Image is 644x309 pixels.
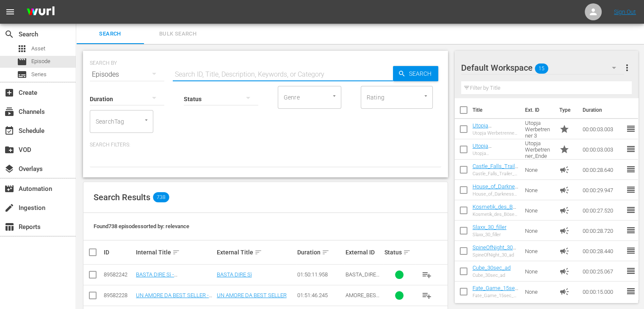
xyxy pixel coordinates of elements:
[136,247,214,257] div: Internal Title
[473,212,518,217] div: Kosmetik_des_Bösen_30_ad
[625,246,636,256] span: reorder
[4,164,14,174] span: Overlays
[522,261,556,281] td: None
[94,223,189,229] span: Found 738 episodes sorted by: relevance
[559,165,569,175] span: Ad
[522,221,556,241] td: None
[4,126,14,136] span: Schedule
[17,57,27,67] span: Episode
[153,192,169,202] span: 738
[473,252,518,258] div: SpineOfNight_30_ad
[559,226,569,236] span: Ad
[473,151,518,156] div: Utopja Werbetrenner_Ende
[31,70,47,79] span: Series
[622,63,632,73] span: more_vert
[522,200,556,221] td: None
[345,249,381,256] div: External ID
[172,248,180,256] span: sort
[473,244,518,257] a: SpineOfNight_30_ad
[473,204,516,216] a: Kosmetik_des_Bösen_30_ad
[522,281,556,302] td: None
[559,266,569,276] span: Ad
[625,164,636,174] span: reorder
[4,88,14,98] span: Create
[422,270,432,280] span: playlist_add
[473,285,518,298] a: Fate_Game_15sec_ad
[322,248,329,256] span: sort
[90,141,441,149] p: Search Filters:
[297,271,343,278] div: 01:50:11.958
[406,66,438,81] span: Search
[217,292,287,298] a: UN AMORE DA BEST SELLER
[4,203,14,213] span: Ingestion
[461,56,625,80] div: Default Workspace
[579,200,625,221] td: 00:00:27.520
[473,130,518,136] div: Utopja Werbetrenner 3
[330,92,338,100] button: Open
[4,222,14,232] span: Reports
[579,139,625,160] td: 00:00:03.003
[579,160,625,180] td: 00:00:28.640
[579,241,625,261] td: 00:00:28.440
[625,144,636,154] span: reorder
[473,293,518,298] div: Fate_Game_15sec_ad
[104,292,133,298] div: 89582228
[31,57,50,66] span: Episode
[579,221,625,241] td: 00:00:28.720
[4,145,14,155] span: VOD
[297,292,343,298] div: 01:51:46.245
[522,180,556,200] td: None
[422,290,432,301] span: playlist_add
[149,29,207,39] span: Bulk Search
[522,241,556,261] td: None
[31,44,45,53] span: Asset
[17,44,27,54] span: Asset
[104,249,133,256] div: ID
[20,2,61,22] img: ans4CAIJ8jUAAAAAAAAAAAAAAAAAAAAAAAAgQb4GAAAAAAAAAAAAAAAAAAAAAAAAJMjXAAAAAAAAAAAAAAAAAAAAAAAAgAT5G...
[622,58,632,78] button: more_vert
[104,271,133,278] div: 89582242
[17,69,27,80] span: Series
[559,287,569,297] span: Ad
[345,271,381,290] span: BASTA_DIRE_SI_IT_NEW_VERSION
[142,116,150,124] button: Open
[522,119,556,139] td: Utopja Werbetrenner 3
[579,261,625,281] td: 00:00:25.067
[625,124,636,134] span: reorder
[90,63,164,86] div: Episodes
[473,183,518,202] a: House_of_Darkness_30_169_HE_MD_Ad
[94,192,150,202] span: Search Results
[554,98,577,122] th: Type
[473,232,506,237] div: Slaxx_30_filler
[384,247,414,257] div: Status
[217,247,295,257] div: External Title
[522,139,556,160] td: Utopja Werbetrenner_Ende
[417,285,437,306] button: playlist_add
[559,205,569,215] span: Ad
[422,92,430,100] button: Open
[559,185,569,195] span: Ad
[579,180,625,200] td: 00:00:29.947
[625,225,636,235] span: reorder
[4,107,14,117] span: Channels
[403,248,411,256] span: sort
[393,66,438,81] button: Search
[614,8,636,15] a: Sign Out
[579,119,625,139] td: 00:00:03.003
[559,124,569,134] span: Promo
[625,286,636,296] span: reorder
[473,163,518,176] a: Castle_Falls_Trailer_Fast_ad
[473,224,506,230] a: Slaxx_30_filler
[417,265,437,285] button: playlist_add
[136,292,212,305] a: UN AMORE DA BEST SELLER - USA QUESTO
[473,265,511,271] a: Cube_30sec_ad
[4,184,14,194] span: Automation
[4,29,14,39] span: Search
[559,246,569,256] span: Ad
[625,205,636,215] span: reorder
[625,185,636,195] span: reorder
[136,271,210,284] a: BASTA DIRE Sì - [GEOGRAPHIC_DATA] QUESTO
[579,281,625,302] td: 00:00:15.000
[5,7,15,17] span: menu
[522,160,556,180] td: None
